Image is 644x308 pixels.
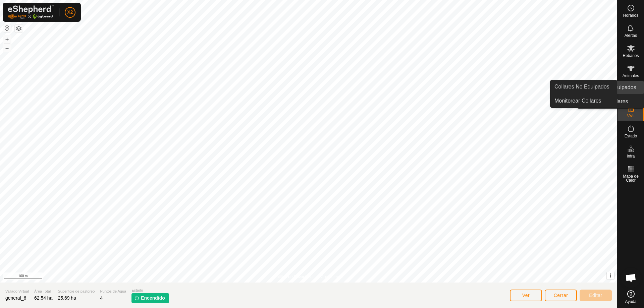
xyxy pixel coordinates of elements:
[554,83,609,91] span: Collares No Equipados
[3,44,11,52] button: –
[580,290,612,301] button: Editar
[627,154,635,158] span: Infra
[67,9,73,16] span: X2
[5,295,26,301] span: general_6
[550,94,617,108] a: Monitorear Collares
[510,290,542,301] button: Ver
[100,295,103,301] span: 4
[619,174,642,182] span: Mapa de Calor
[3,24,11,32] button: Restablecer Mapa
[58,295,76,301] span: 25.69 ha
[607,272,614,280] button: i
[589,293,602,298] span: Editar
[274,274,313,280] a: Política de Privacidad
[625,300,637,304] span: Ayuda
[550,80,617,94] a: Collares No Equipados
[134,295,140,301] img: encender
[625,34,637,38] span: Alertas
[625,134,637,138] span: Estado
[618,288,644,306] a: Ayuda
[321,274,343,280] a: Contáctenos
[522,293,530,298] span: Ver
[34,289,53,294] span: Área Total
[58,289,95,294] span: Superficie de pastoreo
[3,35,11,43] button: +
[5,289,29,294] span: Vallado Virtual
[15,24,23,33] button: Capas del Mapa
[623,54,639,58] span: Rebaños
[610,273,611,279] span: i
[623,74,639,78] span: Animales
[627,114,634,118] span: VVs
[100,289,126,294] span: Puntos de Agua
[141,295,165,302] span: Encendido
[554,293,568,298] span: Cerrar
[34,295,53,301] span: 62.54 ha
[623,13,638,17] span: Horarios
[8,5,54,19] img: Logo Gallagher
[621,268,641,288] a: Chat abierto
[131,288,169,293] span: Estado
[545,290,577,301] button: Cerrar
[554,97,601,105] span: Monitorear Collares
